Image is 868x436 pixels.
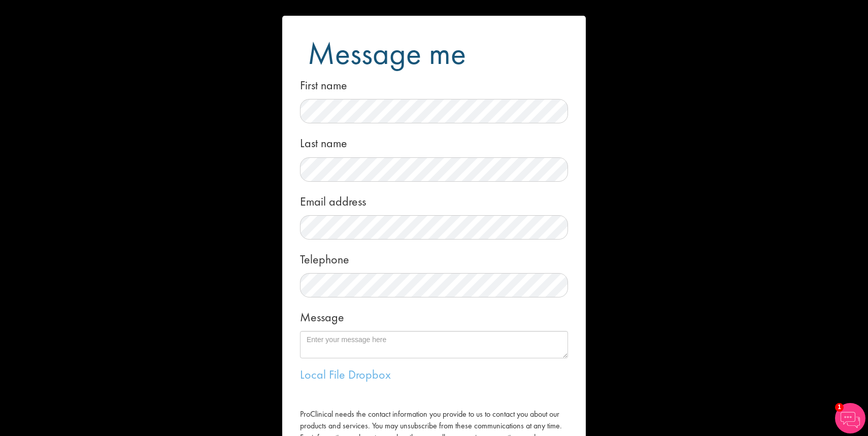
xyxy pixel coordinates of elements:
[300,247,349,268] label: Telephone
[300,131,347,152] label: Last name
[300,189,366,210] label: Email address
[300,305,344,326] label: Message
[835,403,844,412] span: 1
[300,366,345,382] a: Local File
[348,366,391,382] a: Dropbox
[835,403,865,433] img: Chatbot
